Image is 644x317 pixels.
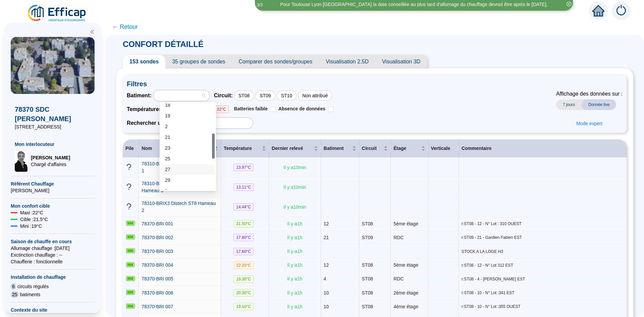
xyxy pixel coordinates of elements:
span: 5ème étage [393,262,418,268]
div: 2 [165,123,211,130]
span: Température [224,145,261,152]
span: 14.44 °C [233,203,254,211]
span: Installation de chauffage [11,274,95,280]
span: 25 [11,291,19,298]
div: 18 [165,102,211,109]
span: Comparer des sondes/groupes [232,55,319,68]
a: 78310-BRIX2 Distech ST10 Hameau 3 [142,180,218,194]
span: 10 [324,304,329,309]
span: Absence de données [278,106,325,111]
span: 19.10 °C [233,303,254,310]
span: r:ST09 - 21 - Gardien Fabien EST [462,235,624,240]
span: Batteries faible [234,106,268,111]
span: 153 sondes [123,55,165,68]
span: 78310-BRIX2 Distech ST10 Hameau 3 [142,181,199,193]
span: 2ème étage [393,290,418,296]
th: Étage [391,140,428,158]
span: Donnée live [582,99,616,110]
span: Filtres [127,79,623,89]
div: 19 [165,112,211,119]
span: Nom [142,145,213,152]
span: [STREET_ADDRESS] [15,123,91,130]
span: 78370-BRI 007 [142,304,173,309]
span: 7 jours [556,99,582,110]
span: 4ème étage [393,304,418,309]
span: Il y a 1 h [287,290,302,296]
span: Circuit : [214,92,233,100]
div: 3 [161,186,215,196]
span: 6 [11,283,16,290]
span: 4 [324,276,326,281]
span: Mini : 19 °C [20,223,42,229]
span: [PERSON_NAME] [31,154,70,161]
span: ST09 [362,235,373,240]
span: 12 [324,221,329,226]
span: ST08 [362,221,373,226]
span: r:ST08 - 12 - N° Lot : 310 OUEST [462,221,624,226]
span: Il y a 1 h [287,221,302,226]
span: Il y a 10 min [283,165,306,170]
span: circuits régulés [17,283,49,290]
span: Cible : 21.5 °C [20,216,48,223]
span: Mon confort cible [11,203,95,209]
a: 78370-BRI 005 [142,275,173,282]
span: close-circle [567,2,571,6]
span: question [125,163,132,170]
div: Pour Toulouse Lyon [GEOGRAPHIC_DATA] la date conseillée au plus tard d'allumage du chauffage devr... [280,1,548,8]
span: 13.97 °C [233,164,254,171]
span: question [125,183,132,190]
span: 78310-BRIX3 Distech ST8 Hameau 2 [142,201,216,213]
span: Visualisation 3D [375,55,427,68]
span: CONFORT DÉTAILLÉ [116,40,210,49]
span: Saison de chauffe en cours [11,238,95,245]
span: 19.30 °C [233,275,254,283]
span: 13.11 °C [233,183,254,191]
span: 5ème étage [393,221,418,226]
th: Température [221,140,269,158]
th: Batiment [321,140,359,158]
span: 21 [324,235,329,240]
div: ST09 [255,91,275,101]
span: Référent Chauffage [11,180,95,187]
span: Maxi : 22 °C [20,209,43,216]
i: 3 / 3 [257,2,263,7]
span: double-left [90,30,95,34]
a: 78370-BRI 004 [142,262,173,269]
div: Non attribué [298,91,332,101]
span: 17.60 °C [233,248,254,255]
span: Il y a 1 h [287,304,302,309]
span: 78370-BRI 006 [142,290,173,296]
span: Affichage des données sur : [556,90,623,98]
span: Il y a 10 min [283,184,306,190]
span: 12 [324,262,329,268]
span: Batiment [324,145,351,152]
div: 25 [161,153,215,164]
span: Contexte du site [11,307,95,313]
span: Pile [125,146,134,151]
a: 78310-BRIX3 Distech ST8 Hameau 2 [142,200,218,214]
a: 78370-BRI 003 [142,248,173,255]
span: Il y a 1 h [287,276,302,281]
span: 78370-BRI 004 [142,262,173,268]
span: Rechercher un instrument : [127,119,197,127]
div: 21 [165,134,211,141]
div: 23 [165,145,211,152]
img: alerts [612,1,631,20]
input: 012 [200,117,253,129]
div: 29 [161,175,215,186]
span: Étage [393,145,420,152]
span: home [592,5,604,17]
span: 78370-BRI 005 [142,276,173,281]
span: Températures : [127,105,168,113]
span: 78370-BRI 002 [142,235,173,240]
div: 25 [165,155,211,162]
div: 19 [161,110,215,121]
span: RDC [393,276,404,281]
a: 78370-BRI 002 [142,234,173,241]
th: Commentaire [459,140,627,158]
span: 10 [324,290,329,296]
th: Verticale [428,140,459,158]
span: Il y a 1 h [287,235,302,240]
span: ← Retour [112,22,138,32]
span: Chaufferie : fonctionnelle [11,258,95,265]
